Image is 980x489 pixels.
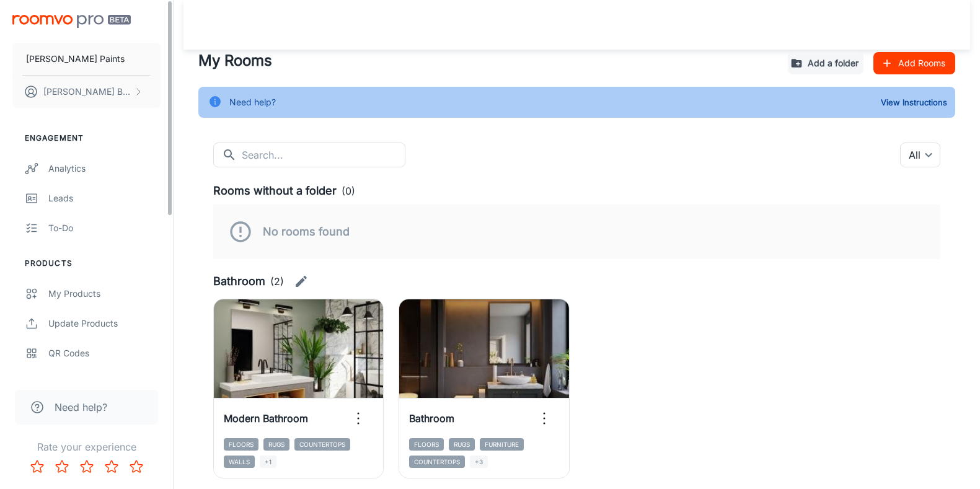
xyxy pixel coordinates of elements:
[198,50,778,72] h4: My Rooms
[213,273,265,290] h6: Bathroom
[224,456,255,468] span: Walls
[270,274,284,289] p: (2)
[224,438,258,451] span: Floors
[26,52,125,66] p: [PERSON_NAME] Paints
[43,85,131,99] p: [PERSON_NAME] Broglia
[900,143,940,167] div: All
[242,143,405,167] input: Search...
[449,438,475,451] span: Rugs
[48,317,161,330] div: Update Products
[10,439,163,454] p: Rate your experience
[878,93,950,112] button: View Instructions
[260,456,276,468] span: +1
[12,76,161,108] button: [PERSON_NAME] Broglia
[12,43,161,75] button: [PERSON_NAME] Paints
[263,223,350,240] h6: No rooms found
[409,438,444,451] span: Floors
[409,456,465,468] span: Countertops
[48,162,161,175] div: Analytics
[788,52,863,74] button: Add a folder
[48,192,161,205] div: Leads
[55,400,107,415] span: Need help?
[873,52,955,74] button: Add Rooms
[263,438,289,451] span: Rugs
[48,346,161,360] div: QR Codes
[470,456,488,468] span: +3
[294,438,350,451] span: Countertops
[229,90,276,114] div: Need help?
[213,182,337,200] h6: Rooms without a folder
[409,411,454,426] h6: Bathroom
[224,411,308,426] h6: Modern Bathroom
[124,454,149,479] button: Rate 5 star
[48,221,161,235] div: To-do
[342,183,355,198] p: (0)
[25,454,50,479] button: Rate 1 star
[74,454,99,479] button: Rate 3 star
[99,454,124,479] button: Rate 4 star
[480,438,524,451] span: Furniture
[48,287,161,301] div: My Products
[50,454,74,479] button: Rate 2 star
[12,15,131,28] img: Roomvo PRO Beta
